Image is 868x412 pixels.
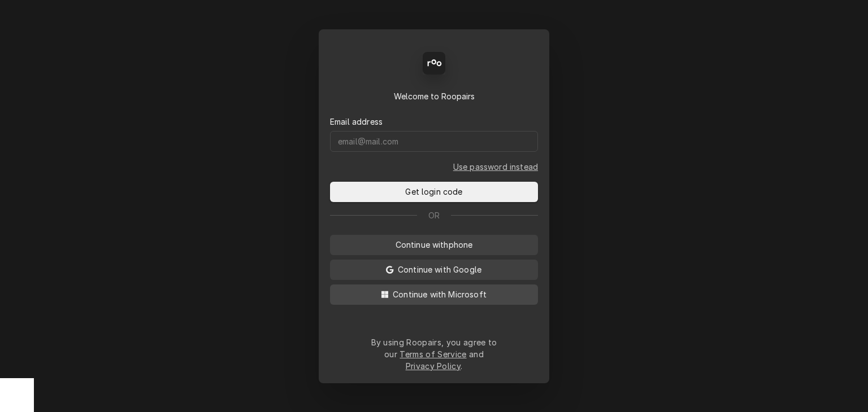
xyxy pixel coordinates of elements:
[330,182,538,202] button: Get login code
[330,209,538,221] div: Or
[330,90,538,102] div: Welcome to Roopairs
[330,235,538,255] button: Continue withphone
[390,288,489,300] span: Continue with Microsoft
[330,116,383,128] label: Email address
[406,361,461,371] a: Privacy Policy
[330,131,538,152] input: email@mail.com
[453,161,538,173] a: Go to Email and password form
[396,264,484,275] span: Continue with Google
[330,284,538,305] button: Continue with Microsoft
[393,239,475,251] span: Continue with phone
[330,260,538,280] button: Continue with Google
[403,186,465,198] span: Get login code
[400,349,466,359] a: Terms of Service
[371,336,497,372] div: By using Roopairs, you agree to our and .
